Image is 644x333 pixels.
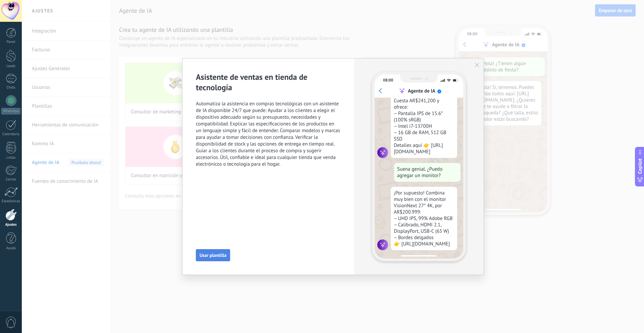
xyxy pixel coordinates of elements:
[391,82,457,158] div: Hola! La UltraBook Z15 sería una excelente opción. Cuesta AR$241,200 y ofrece: – Pantalla IPS de ...
[1,132,21,136] div: Calendario
[408,88,435,94] div: Agente de IA
[394,163,461,182] div: Suena genial. ¿Puedo agregar un monitor?
[377,147,388,158] img: agent icon
[1,86,21,90] div: Chats
[1,156,21,160] div: Listas
[1,177,21,182] div: Correo
[383,78,393,83] div: 08:00
[377,239,388,250] img: agent icon
[1,199,21,204] div: Estadísticas
[1,246,21,251] div: Ayuda
[637,158,643,174] span: Copilot
[1,108,20,114] div: WhatsApp
[196,249,230,261] button: Usar plantilla
[196,72,341,93] h2: Asistente de ventas en tienda de tecnología
[196,101,341,168] span: Automatiza la asistencia en compras tecnológicas con un asistente de IA disponible 24/7 que puede...
[391,187,457,250] div: ¡Por supuesto! Combina muy bien con el monitor VisionNext 27″ 4K, por AR$200.999: – UHD IPS, 99% ...
[1,40,21,44] div: Panel
[1,223,21,227] div: Ajustes
[200,253,226,258] span: Usar plantilla
[1,64,21,68] div: Leads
